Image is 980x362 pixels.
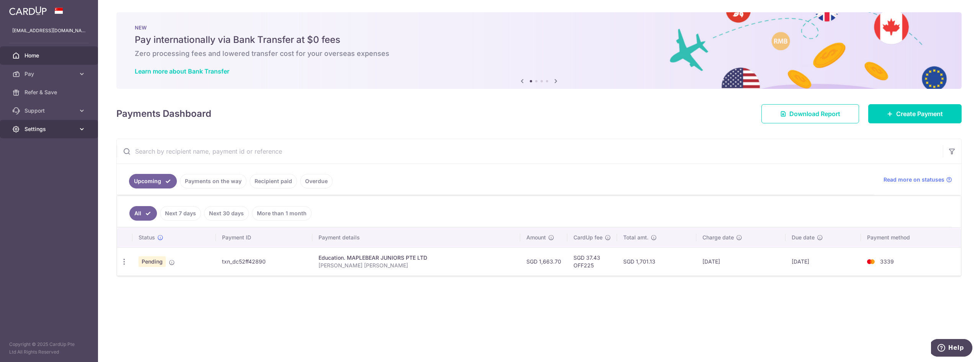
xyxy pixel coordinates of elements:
img: CardUp [9,6,47,15]
span: Charge date [702,234,734,241]
td: SGD 1,701.13 [617,247,696,275]
a: Overdue [300,174,333,188]
a: Read more on statuses [884,176,952,183]
span: Read more on statuses [884,176,944,183]
span: Refer & Save [24,88,75,96]
span: Settings [24,125,75,133]
span: Support [24,107,75,115]
a: Next 7 days [160,206,201,221]
span: Create Payment [896,109,943,118]
a: Upcoming [129,174,177,188]
th: Payment details [312,228,521,247]
span: CardUp fee [573,234,603,241]
span: Amount [526,234,546,241]
td: SGD 37.43 OFF225 [567,247,617,275]
span: Pending [139,256,166,267]
p: [PERSON_NAME] [PERSON_NAME] [318,262,514,269]
th: Payment method [861,228,961,247]
img: Bank Card [863,257,879,266]
h5: Pay internationally via Bank Transfer at $0 fees [135,34,943,46]
span: Total amt. [623,234,648,241]
img: Bank transfer banner [116,12,962,89]
span: Help [17,5,33,12]
a: Payments on the way [180,174,247,188]
span: Home [24,52,75,59]
a: All [129,206,157,221]
iframe: Opens a widget where you can find more information [931,339,972,358]
p: NEW [135,25,943,31]
span: Download Report [789,109,840,118]
td: txn_dc52ff42890 [216,247,312,275]
input: Search by recipient name, payment id or reference [117,139,943,164]
div: Education. MAPLEBEAR JUNIORS PTE LTD [318,254,514,262]
a: Recipient paid [250,174,297,188]
span: Due date [792,234,815,241]
a: Next 30 days [204,206,249,221]
span: Status [139,234,155,241]
td: SGD 1,663.70 [520,247,567,275]
a: Download Report [761,104,859,123]
a: Create Payment [868,104,962,123]
span: Pay [24,70,75,78]
a: More than 1 month [252,206,312,221]
td: [DATE] [696,247,786,275]
span: 3339 [880,258,894,265]
th: Payment ID [216,228,312,247]
h4: Payments Dashboard [116,107,211,121]
p: [EMAIL_ADDRESS][DOMAIN_NAME] [12,27,86,34]
td: [DATE] [786,247,861,275]
a: Learn more about Bank Transfer [135,67,229,75]
h6: Zero processing fees and lowered transfer cost for your overseas expenses [135,49,943,58]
